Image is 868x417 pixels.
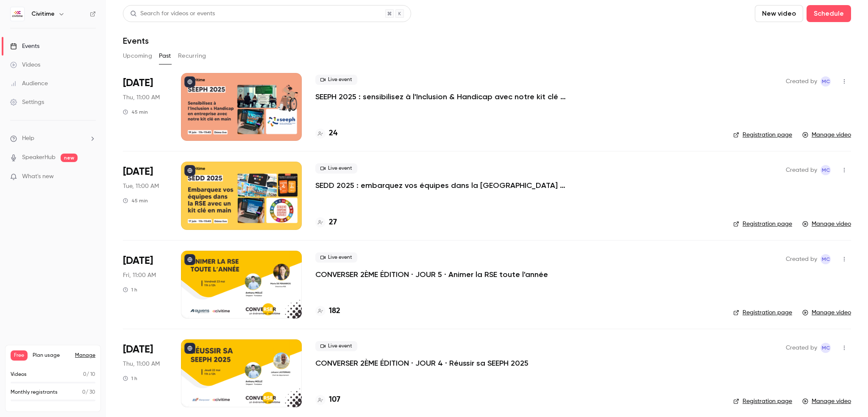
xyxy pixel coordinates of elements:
[61,154,78,162] span: new
[822,254,830,264] span: MC
[123,360,160,368] span: Thu, 11:00 AM
[178,49,206,63] button: Recurring
[123,286,137,293] div: 1 h
[802,308,851,317] a: Manage video
[75,352,95,359] a: Manage
[33,352,70,359] span: Plan usage
[10,61,40,69] div: Videos
[123,251,167,319] div: May 23 Fri, 11:00 AM (Europe/Paris)
[802,131,851,139] a: Manage video
[315,163,357,174] span: Live event
[315,341,357,351] span: Live event
[315,394,340,406] a: 107
[22,172,54,181] span: What's new
[733,397,792,406] a: Registration page
[10,42,39,50] div: Events
[123,271,156,280] span: Fri, 11:00 AM
[123,343,153,356] span: [DATE]
[315,92,570,102] a: SEEPH 2025 : sensibilisez à l'Inclusion & Handicap avec notre kit clé en main !
[11,350,28,361] span: Free
[822,343,830,353] span: MC
[315,269,548,280] a: CONVERSER 2ÈME ÉDITION · JOUR 5 · Animer la RSE toute l'année
[315,252,357,263] span: Live event
[786,343,817,353] span: Created by
[329,128,337,139] h4: 24
[82,390,86,395] span: 0
[329,394,340,406] h4: 107
[821,76,831,87] span: Market Civitime
[11,371,27,378] p: Videos
[123,49,152,63] button: Upcoming
[733,308,792,317] a: Registration page
[315,128,337,139] a: 24
[821,165,831,175] span: Market Civitime
[123,76,153,90] span: [DATE]
[159,49,171,63] button: Past
[123,93,160,102] span: Thu, 11:00 AM
[22,153,56,162] a: SpeakerHub
[821,343,831,353] span: Market Civitime
[315,75,357,85] span: Live event
[123,162,167,229] div: Jun 17 Tue, 11:00 AM (Europe/Paris)
[22,134,34,143] span: Help
[10,79,48,88] div: Audience
[123,165,153,179] span: [DATE]
[11,7,24,21] img: Civitime
[123,254,153,268] span: [DATE]
[130,9,215,18] div: Search for videos or events
[802,220,851,228] a: Manage video
[83,372,86,377] span: 0
[822,76,830,87] span: MC
[123,109,148,115] div: 45 min
[802,397,851,406] a: Manage video
[329,217,337,228] h4: 27
[10,98,44,106] div: Settings
[123,73,167,141] div: Jun 19 Thu, 11:00 AM (Europe/Paris)
[315,217,337,228] a: 27
[822,165,830,175] span: MC
[786,76,817,87] span: Created by
[733,131,792,139] a: Registration page
[315,180,570,190] a: SEDD 2025 : embarquez vos équipes dans la [GEOGRAPHIC_DATA] avec un kit clé en main
[786,165,817,175] span: Created by
[123,197,148,204] div: 45 min
[31,10,55,18] h6: Civitime
[315,358,529,368] a: CONVERSER 2ÈME ÉDITION · JOUR 4 · Réussir sa SEEPH 2025
[11,389,58,396] p: Monthly registrants
[807,5,851,22] button: Schedule
[755,5,803,22] button: New video
[86,173,96,181] iframe: Noticeable Trigger
[123,339,167,407] div: May 22 Thu, 11:00 AM (Europe/Paris)
[83,371,95,378] p: / 10
[123,182,159,190] span: Tue, 11:00 AM
[786,254,817,264] span: Created by
[315,305,340,317] a: 182
[10,134,96,143] li: help-dropdown-opener
[82,389,95,396] p: / 30
[733,220,792,228] a: Registration page
[123,36,149,46] h1: Events
[821,254,831,264] span: Market Civitime
[329,305,340,317] h4: 182
[123,375,137,382] div: 1 h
